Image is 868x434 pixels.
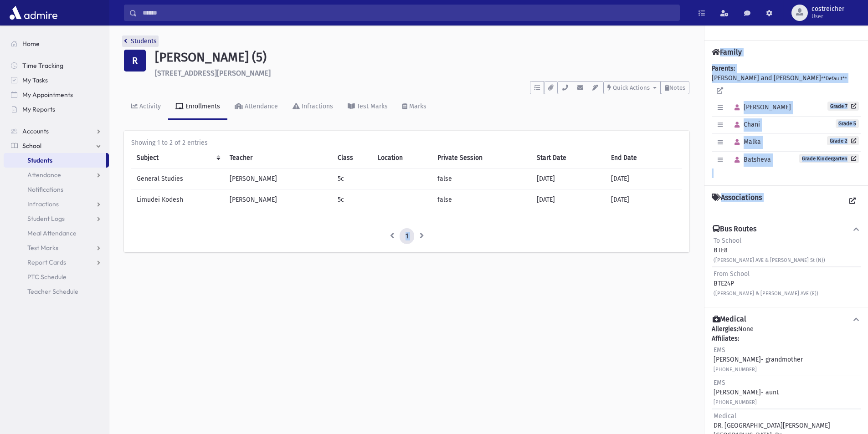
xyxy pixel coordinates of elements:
[712,325,738,333] b: Allergies:
[712,65,735,72] b: Parents:
[4,87,109,102] a: My Appointments
[4,73,109,87] a: My Tasks
[712,64,861,178] div: [PERSON_NAME] and [PERSON_NAME]
[613,84,650,91] span: Quick Actions
[184,102,220,110] div: Enrollments
[27,171,61,179] span: Attendance
[332,168,372,189] td: 5c
[713,225,756,234] h4: Bus Routes
[22,40,40,48] span: Home
[4,211,109,226] a: Student Logs
[400,228,414,245] a: 1
[714,367,757,373] small: [PHONE_NUMBER]
[669,84,685,91] span: Notes
[827,136,859,145] a: Grade 2
[836,119,859,128] span: Grade 5
[27,258,66,266] span: Report Cards
[27,200,59,208] span: Infractions
[227,94,285,120] a: Attendance
[4,124,109,138] a: Accounts
[531,189,605,210] td: [DATE]
[285,94,340,120] a: Infractions
[4,240,109,255] a: Test Marks
[730,103,791,111] span: [PERSON_NAME]
[714,345,803,374] div: [PERSON_NAME]- grandmother
[844,193,861,209] a: View all Associations
[300,102,333,110] div: Infractions
[22,127,49,135] span: Accounts
[407,102,426,110] div: Marks
[22,91,73,99] span: My Appointments
[27,214,65,223] span: Student Logs
[730,121,760,128] span: Chani
[395,94,434,120] a: Marks
[22,61,63,70] span: Time Tracking
[131,148,224,168] th: Subject
[22,142,41,150] span: School
[812,13,844,20] span: User
[124,94,168,120] a: Activity
[4,36,109,51] a: Home
[714,399,757,405] small: [PHONE_NUMBER]
[224,168,333,189] td: [PERSON_NAME]
[22,105,55,113] span: My Reports
[531,148,605,168] th: Start Date
[4,58,109,73] a: Time Tracking
[155,50,689,65] h1: [PERSON_NAME] (5)
[137,5,679,21] input: Search
[124,50,146,71] div: R
[4,182,109,197] a: Notifications
[432,168,531,189] td: false
[714,412,736,420] span: Medical
[224,148,333,168] th: Teacher
[168,94,227,120] a: Enrollments
[27,185,63,194] span: Notifications
[243,102,278,110] div: Attendance
[714,237,741,245] span: To School
[355,102,388,110] div: Test Marks
[812,5,844,13] span: costreicher
[124,37,157,45] a: Students
[712,225,861,234] button: Bus Routes
[432,148,531,168] th: Private Session
[712,315,861,324] button: Medical
[138,102,161,110] div: Activity
[27,156,52,164] span: Students
[4,138,109,153] a: School
[4,168,109,182] a: Attendance
[27,244,58,252] span: Test Marks
[799,154,859,163] a: Grade Kindergarten
[131,168,224,189] td: General Studies
[4,153,106,168] a: Students
[332,148,372,168] th: Class
[606,148,682,168] th: End Date
[224,189,333,210] td: [PERSON_NAME]
[712,335,739,342] b: Affiliates:
[432,189,531,210] td: false
[131,138,682,148] div: Showing 1 to 2 of 2 entries
[340,94,395,120] a: Test Marks
[332,189,372,210] td: 5c
[827,102,859,111] a: Grade 7
[730,138,761,146] span: Malka
[155,69,689,77] h6: [STREET_ADDRESS][PERSON_NAME]
[27,287,78,296] span: Teacher Schedule
[4,284,109,299] a: Teacher Schedule
[22,76,48,84] span: My Tasks
[603,81,661,94] button: Quick Actions
[714,257,825,263] small: ([PERSON_NAME] AVE & [PERSON_NAME] St (N))
[714,379,725,387] span: EMS
[4,197,109,211] a: Infractions
[714,346,725,354] span: EMS
[712,48,742,56] h4: Family
[124,36,157,50] nav: breadcrumb
[714,291,818,296] small: ([PERSON_NAME] & [PERSON_NAME] AVE (E))
[372,148,432,168] th: Location
[27,273,67,281] span: PTC Schedule
[661,81,689,94] button: Notes
[4,226,109,240] a: Meal Attendance
[131,189,224,210] td: Limudei Kodesh
[4,270,109,284] a: PTC Schedule
[531,168,605,189] td: [DATE]
[27,229,77,237] span: Meal Attendance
